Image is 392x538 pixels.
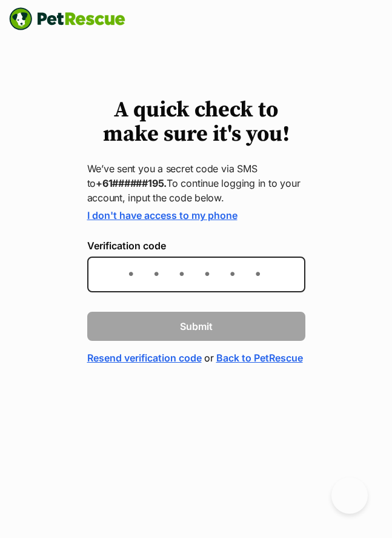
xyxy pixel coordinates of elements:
[87,240,305,251] label: Verification code
[87,312,305,341] button: Submit
[180,319,213,334] span: Submit
[9,7,125,30] img: logo-e224e6f780fb5917bec1dbf3a21bbac754714ae5b6737aabdf751b685950b380.svg
[331,477,368,514] iframe: Help Scout Beacon - Open
[216,351,303,365] a: Back to PetRescue
[87,161,305,205] p: We’ve sent you a secret code via SMS to To continue logging in to your account, input the code be...
[96,177,167,189] strong: +61######195.
[9,7,125,30] a: PetRescue
[87,209,238,221] a: I don't have access to my phone
[204,351,214,365] span: or
[87,351,202,365] a: Resend verification code
[87,257,305,292] input: Enter the 6-digit verification code sent to your device
[87,98,305,147] h1: A quick check to make sure it's you!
